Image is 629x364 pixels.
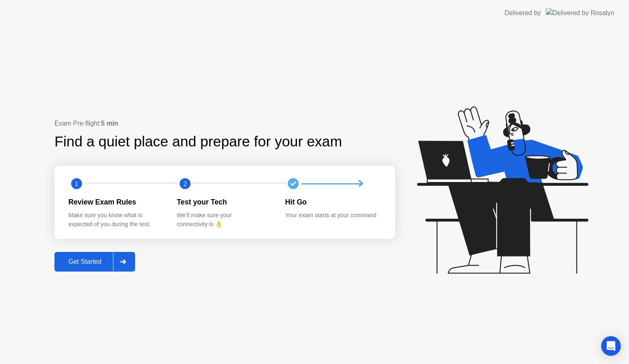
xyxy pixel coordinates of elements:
[177,197,272,207] div: Test your Tech
[183,180,187,188] text: 2
[68,211,164,229] div: Make sure you know what is expected of you during the test.
[54,252,135,272] button: Get Started
[57,258,113,265] div: Get Started
[285,197,380,207] div: Hit Go
[505,8,541,18] div: Delivered by
[177,211,272,229] div: We’ll make sure your connectivity is 👌
[54,119,395,128] div: Exam Pre-flight:
[101,120,118,127] b: 5 min
[285,211,380,220] div: Your exam starts at your command
[75,180,78,188] text: 1
[68,197,164,207] div: Review Exam Rules
[601,336,621,356] div: Open Intercom Messenger
[546,8,614,18] img: Delivered by Rosalyn
[54,131,343,153] div: Find a quiet place and prepare for your exam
